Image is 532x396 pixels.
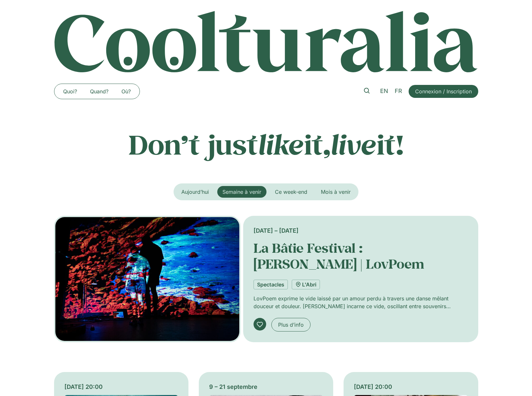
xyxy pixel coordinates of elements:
[354,382,468,391] div: [DATE] 20:00
[254,239,424,272] a: La Bâtie Festival : [PERSON_NAME] | LovPoem
[395,87,402,94] span: FR
[258,126,304,162] em: like
[57,86,137,97] nav: Menu
[222,189,261,195] span: Semaine à venir
[321,189,351,195] span: Mois à venir
[377,87,391,96] a: EN
[415,87,472,95] span: Connexion / Inscription
[391,87,405,96] a: FR
[331,126,377,162] em: live
[115,86,137,97] a: Où?
[254,295,468,310] p: LovPoem exprime le vide laissé par un amour perdu à travers une danse mêlant douceur et douleur. ...
[380,87,388,94] span: EN
[209,382,323,391] div: 9 – 21 septembre
[181,189,209,195] span: Aujourd’hui
[54,128,478,160] p: Don’t just it, it!
[84,86,115,97] a: Quand?
[275,189,307,195] span: Ce week-end
[64,382,178,391] div: [DATE] 20:00
[278,321,304,329] span: Plus d’info
[54,216,241,342] img: Coolturalia - Ludovico Paladini ⎥LovPoem
[254,280,288,289] a: Spectacles
[57,86,84,97] a: Quoi?
[254,226,468,235] div: [DATE] – [DATE]
[271,318,311,332] a: Plus d’info
[409,85,478,98] a: Connexion / Inscription
[292,280,320,289] a: L'Abri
